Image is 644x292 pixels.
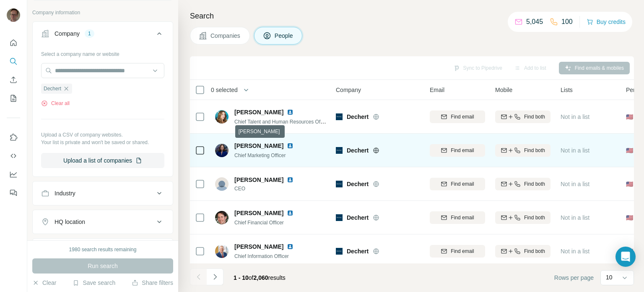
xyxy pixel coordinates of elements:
[234,209,283,217] span: [PERSON_NAME]
[287,142,293,149] img: LinkedIn logo
[211,86,238,94] span: 0 selected
[347,213,369,222] span: Dechert
[430,178,485,190] button: Find email
[207,268,223,285] button: Navigate to next page
[33,212,173,232] button: HQ location
[495,245,551,258] button: Find both
[33,183,173,203] button: Industry
[430,245,485,258] button: Find email
[32,9,173,16] p: Company information
[451,180,474,188] span: Find email
[430,110,485,123] button: Find email
[275,32,294,40] span: People
[451,214,474,221] span: Find email
[561,147,589,154] span: Not in a list
[55,218,85,226] div: HQ location
[336,248,343,255] img: Logo of Dechert
[7,54,20,69] button: Search
[249,274,254,281] span: of
[336,86,361,94] span: Company
[561,113,589,120] span: Not in a list
[430,211,485,224] button: Find email
[626,180,633,188] span: 🇺🇸
[524,180,545,188] span: Find both
[7,35,20,50] button: Quick start
[41,153,164,168] button: Upload a list of companies
[287,176,293,183] img: LinkedIn logo
[287,109,293,116] img: LinkedIn logo
[55,189,75,197] div: Industry
[215,211,229,224] img: Avatar
[234,142,283,149] span: [PERSON_NAME]
[347,180,369,188] span: Dechert
[234,118,330,125] span: Chief Talent and Human Resources Officer
[524,147,545,154] span: Find both
[234,108,283,116] span: [PERSON_NAME]
[430,86,444,94] span: Email
[526,17,543,27] p: 5,045
[615,247,636,267] div: Open Intercom Messenger
[7,91,20,106] button: My lists
[215,245,229,258] img: Avatar
[234,220,284,226] span: Chief Financial Officer
[32,279,56,287] button: Clear
[190,10,634,22] h4: Search
[7,72,20,87] button: Enrich CSV
[41,100,70,107] button: Clear all
[234,185,304,192] span: CEO
[41,139,164,146] p: Your list is private and won't be saved or shared.
[234,274,249,281] span: 1 - 10
[336,147,343,154] img: Logo of Dechert
[7,130,20,145] button: Use Surfe on LinkedIn
[7,185,20,200] button: Feedback
[41,47,164,58] div: Select a company name or website
[85,30,94,37] div: 1
[215,177,229,191] img: Avatar
[44,85,61,92] span: Dechert
[215,110,229,124] img: Avatar
[215,144,229,157] img: Avatar
[561,214,589,221] span: Not in a list
[495,211,551,224] button: Find both
[287,243,293,250] img: LinkedIn logo
[430,144,485,157] button: Find email
[347,247,369,255] span: Dechert
[336,214,343,221] img: Logo of Dechert
[7,148,20,163] button: Use Surfe API
[287,210,293,216] img: LinkedIn logo
[336,181,343,187] img: Logo of Dechert
[132,279,173,287] button: Share filters
[41,131,164,139] p: Upload a CSV of company websites.
[626,213,633,222] span: 🇺🇸
[69,246,137,253] div: 1980 search results remaining
[7,8,20,22] img: Avatar
[626,146,633,155] span: 🇺🇸
[7,167,20,182] button: Dashboard
[524,113,545,121] span: Find both
[587,16,626,28] button: Buy credits
[524,247,545,255] span: Find both
[336,113,343,120] img: Logo of Dechert
[234,242,283,251] span: [PERSON_NAME]
[347,146,369,155] span: Dechert
[561,181,589,187] span: Not in a list
[234,274,286,281] span: results
[561,86,573,94] span: Lists
[254,274,268,281] span: 2,060
[73,279,115,287] button: Save search
[234,176,283,184] span: [PERSON_NAME]
[33,24,173,47] button: Company1
[606,273,613,281] p: 10
[451,147,474,154] span: Find email
[561,248,589,255] span: Not in a list
[561,17,573,27] p: 100
[626,113,633,121] span: 🇺🇸
[554,274,594,282] span: Rows per page
[55,29,80,38] div: Company
[210,32,241,40] span: Companies
[234,153,286,158] span: Chief Marketing Officer
[524,214,545,221] span: Find both
[451,113,474,121] span: Find email
[495,178,551,190] button: Find both
[495,86,512,94] span: Mobile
